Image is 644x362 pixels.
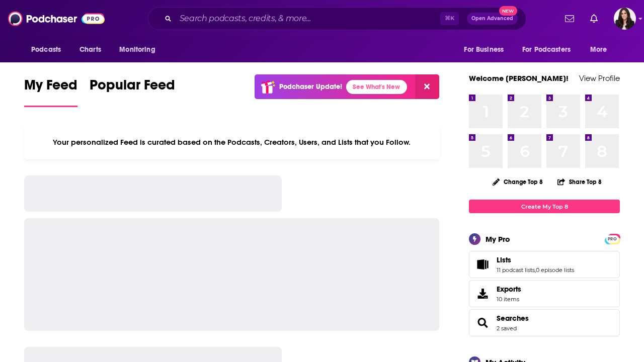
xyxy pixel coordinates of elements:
[112,40,168,59] button: open menu
[472,287,493,301] span: Exports
[24,40,74,59] button: open menu
[148,7,526,30] div: Search podcasts, credits, & more...
[583,40,620,59] button: open menu
[614,8,636,30] span: Logged in as RebeccaShapiro
[486,234,510,244] div: My Pro
[606,235,618,242] a: PRO
[90,76,175,100] span: Popular Feed
[614,8,636,30] img: User Profile
[606,235,618,243] span: PRO
[469,280,620,307] a: Exports
[497,266,535,274] a: 11 podcast lists
[536,266,574,274] a: 0 episode lists
[535,266,536,274] span: ,
[90,76,175,107] a: Popular Feed
[579,73,620,83] a: View Profile
[497,285,521,294] span: Exports
[497,325,517,332] a: 2 saved
[31,43,61,57] span: Podcasts
[440,12,459,25] span: ⌘ K
[79,43,101,57] span: Charts
[469,251,620,278] span: Lists
[119,43,155,57] span: Monitoring
[469,200,620,213] a: Create My Top 8
[469,73,569,83] a: Welcome [PERSON_NAME]!
[469,309,620,336] span: Searches
[561,10,578,27] a: Show notifications dropdown
[73,40,107,59] a: Charts
[487,175,549,188] button: Change Top 8
[472,316,493,330] a: Searches
[176,11,440,27] input: Search podcasts, credits, & more...
[279,82,342,91] p: Podchaser Update!
[467,13,518,25] button: Open AdvancedNew
[497,314,529,323] a: Searches
[590,43,607,57] span: More
[614,8,636,30] button: Show profile menu
[472,257,493,271] a: Lists
[586,10,602,27] a: Show notifications dropdown
[497,296,521,303] span: 10 items
[24,125,439,159] div: Your personalized Feed is curated based on the Podcasts, Creators, Users, and Lists that you Follow.
[464,43,504,57] span: For Business
[516,40,585,59] button: open menu
[497,255,574,264] a: Lists
[557,172,602,192] button: Share Top 8
[346,80,407,94] a: See What's New
[499,6,517,16] span: New
[457,40,516,59] button: open menu
[497,255,511,264] span: Lists
[24,76,77,107] a: My Feed
[24,76,77,100] span: My Feed
[522,43,571,57] span: For Podcasters
[8,9,105,28] img: Podchaser - Follow, Share and Rate Podcasts
[471,16,513,21] span: Open Advanced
